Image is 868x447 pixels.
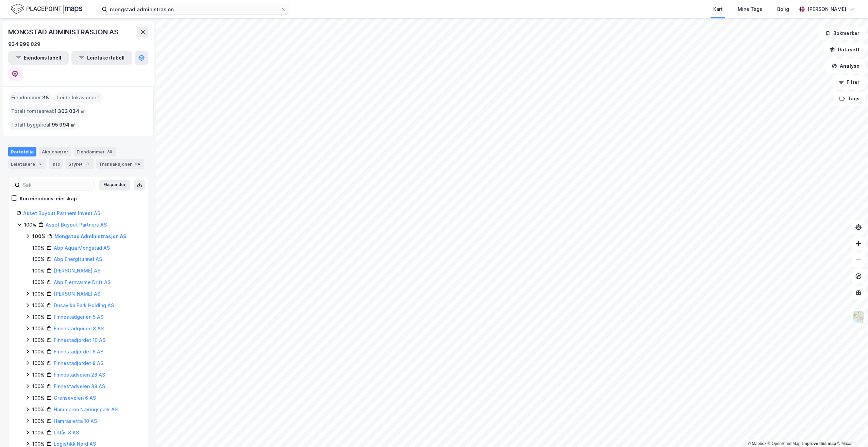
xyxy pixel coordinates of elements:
img: logo.f888ab2527a4732fd821a326f86c7f29.svg [11,3,82,15]
a: [PERSON_NAME] AS [54,291,100,297]
a: Asset Buyout Partners AS [46,222,107,228]
a: Dusavika Park Holding AS [54,302,114,308]
div: Leide lokasjoner : [54,92,103,103]
a: Finnestadgeilen 8 AS [54,326,104,331]
div: Eiendommer [74,147,116,156]
div: Leietakere [8,159,46,169]
div: 100% [32,348,45,356]
a: Finnestadjordet 10 AS [54,337,105,343]
div: 100% [24,221,36,229]
div: 100% [32,290,45,298]
div: 100% [32,244,45,252]
input: Søk på adresse, matrikkel, gårdeiere, leietakere eller personer [107,4,281,14]
div: 100% [32,255,45,263]
a: Logistikk Nord AS [54,441,96,447]
button: Filter [833,76,865,89]
span: 95 994 ㎡ [52,121,75,129]
div: 100% [32,232,45,241]
a: Abp Aqua Mongstad AS [54,245,110,251]
a: Finnestadveien 28 AS [54,372,105,378]
div: 38 [106,148,114,155]
div: 934 999 029 [8,40,40,48]
input: Søk [20,180,95,190]
button: Bokmerker [819,27,865,40]
a: Finnestadjordet 8 AS [54,360,103,366]
div: 100% [32,394,45,402]
div: 100% [32,267,45,275]
div: 100% [32,371,45,379]
a: Mongstad Administrasjon AS [54,233,127,239]
a: [PERSON_NAME] AS [54,268,100,274]
a: OpenStreetMap [768,441,801,446]
a: Abp Energitunnel AS [54,256,102,262]
a: Finnestadgeilen 5 AS [54,314,103,320]
div: MONGSTAD ADMINISTRASJON AS [8,27,120,37]
div: 100% [32,382,45,391]
div: [PERSON_NAME] [807,5,846,13]
div: 100% [32,336,45,344]
button: Eiendomstabell [8,51,69,65]
div: Aksjonærer [39,147,71,156]
div: Kun eiendoms-eierskap [20,195,77,203]
div: Totalt tomteareal : [9,106,88,117]
div: 100% [32,325,45,333]
div: 100% [32,429,45,437]
a: Improve this map [802,441,836,446]
a: Finnestadjordet 6 AS [54,349,103,354]
button: Ekspander [99,180,130,191]
div: Eiendommer : [9,92,52,103]
iframe: Chat Widget [834,414,868,447]
div: 100% [32,301,45,310]
div: 100% [32,313,45,321]
div: Mine Tags [738,5,762,13]
div: Bolig [777,5,789,13]
div: 100% [32,405,45,414]
span: 1 363 034 ㎡ [54,107,85,115]
div: Kart [713,5,723,13]
div: 3 [84,161,91,167]
button: Tags [834,92,865,105]
span: 1 [98,94,100,102]
a: Mapbox [748,441,766,446]
div: 6 [36,161,43,167]
div: 100% [32,359,45,367]
div: Portefølje [8,147,36,156]
a: Finnestadveien 38 AS [54,383,105,389]
a: Grenseveien 6 AS [54,395,96,401]
div: Transaksjoner [96,159,144,169]
span: 38 [42,94,49,102]
a: Abp Fjernvarme Drift AS [54,279,111,285]
div: 100% [32,417,45,425]
div: Styret [66,159,94,169]
button: Analyse [826,59,865,73]
a: Hammaren Næringspark AS [54,407,118,412]
img: Z [852,311,865,324]
div: Info [49,159,63,169]
div: Totalt byggareal : [9,119,78,130]
a: Asset Buyout Partners Invest AS [23,210,100,216]
button: Leietakertabell [71,51,132,65]
a: Litlås 8 AS [54,430,79,435]
a: Hamrasletta 10 AS [54,418,97,424]
div: 100% [32,278,45,286]
div: 64 [133,161,141,167]
button: Datasett [824,43,865,56]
